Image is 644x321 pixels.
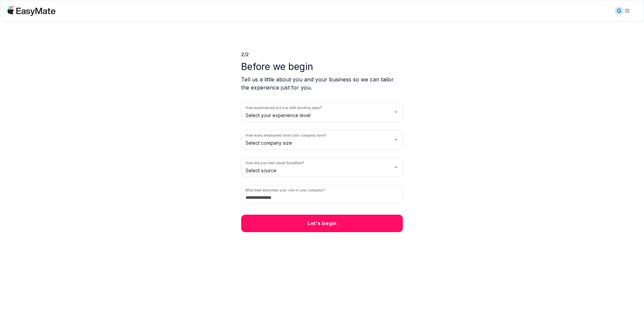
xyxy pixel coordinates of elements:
div: G [615,7,623,15]
label: How did you hear about EasyMate? [246,160,304,166]
label: How experienced are you with building apps? [246,105,321,110]
label: How many employees does your company have? [246,133,326,138]
button: Let's begin [241,215,403,232]
p: Before we begin [241,61,403,73]
p: 2 / 2 [241,51,403,58]
p: Tell us a little about you and your business so we can tailor the experience just for you. [241,75,403,92]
